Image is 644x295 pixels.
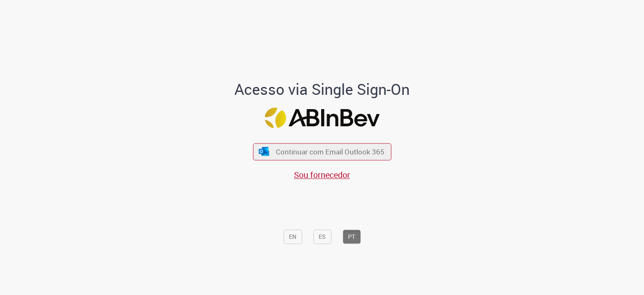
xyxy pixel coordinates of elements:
[313,230,331,244] button: ES
[276,147,384,157] span: Continuar com Email Outlook 365
[294,169,350,180] a: Sou fornecedor
[283,230,302,244] button: EN
[206,81,439,98] h1: Acesso via Single Sign-On
[343,230,361,244] button: PT
[253,143,391,160] button: ícone Azure/Microsoft 360 Continuar com Email Outlook 365
[265,108,379,128] img: Logo ABInBev
[258,147,270,156] img: ícone Azure/Microsoft 360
